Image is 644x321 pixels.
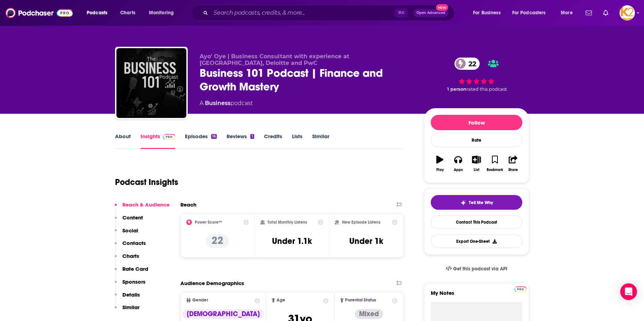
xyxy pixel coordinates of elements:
label: My Notes [431,290,522,302]
p: Sponsors [122,278,145,285]
p: Similar [122,304,139,311]
button: Bookmark [486,151,504,176]
span: More [561,8,573,18]
button: open menu [556,7,581,18]
div: Open Intercom Messenger [620,283,637,300]
img: tell me why sparkle [460,200,466,206]
span: ⌘ K [395,8,408,17]
button: open menu [508,7,556,18]
span: 1 person [447,87,466,92]
h2: Reach [180,201,196,208]
button: List [467,151,486,176]
a: Contact This Podcast [431,215,522,229]
p: Charts [122,253,139,259]
img: Business 101 Podcast | Finance and Growth Mastery [116,48,186,118]
a: Episodes16 [185,133,217,149]
h3: Under 1.1k [272,236,312,246]
button: Play [431,151,449,176]
div: Rate [431,133,522,147]
a: About [115,133,131,149]
button: Share [504,151,522,176]
button: tell me why sparkleTell Me Why [431,195,522,210]
span: New [436,4,449,11]
button: Content [115,214,143,227]
p: 22 [206,234,229,248]
span: Tell Me Why [469,200,493,206]
div: 1 [250,134,254,139]
a: Show notifications dropdown [600,7,611,19]
span: Ayo' Oye | Business Consultant with experience at [GEOGRAPHIC_DATA], Deloitte and PwC [200,53,349,66]
button: Sponsors [115,278,145,291]
input: Search podcasts, credits, & more... [211,7,395,18]
h2: Total Monthly Listens [267,220,307,225]
p: Social [122,227,138,234]
h3: Under 1k [349,236,383,246]
a: Show notifications dropdown [583,7,595,19]
button: open menu [82,7,116,18]
span: Parental Status [345,298,376,303]
p: Details [122,291,140,298]
div: A podcast [200,99,253,107]
span: For Business [473,8,501,18]
a: Credits [264,133,282,149]
button: open menu [468,7,509,18]
button: Follow [431,115,522,130]
a: Business [205,100,230,106]
div: Play [436,168,444,172]
a: Charts [116,7,139,18]
h1: Podcast Insights [115,177,178,187]
span: Logged in as K2Krupp [620,5,635,21]
button: Charts [115,253,139,266]
button: Social [115,227,138,240]
img: Podchaser Pro [514,286,527,292]
p: Rate Card [122,266,148,272]
div: Mixed [355,309,383,319]
img: Podchaser - Follow, Share and Rate Podcasts [6,6,73,20]
span: Monitoring [149,8,174,18]
a: 22 [455,58,480,70]
button: Reach & Audience [115,201,170,214]
h2: Audience Demographics [180,280,244,286]
button: Details [115,291,140,304]
div: Share [508,168,518,172]
img: User Profile [620,5,635,21]
h2: Power Score™ [195,220,222,225]
span: rated this podcast [466,87,507,92]
span: Age [277,298,285,303]
a: Reviews1 [227,133,254,149]
a: Pro website [514,285,527,292]
a: Similar [312,133,329,149]
div: 22 1 personrated this podcast [424,53,529,96]
button: Open AdvancedNew [413,9,449,17]
a: InsightsPodchaser Pro [141,133,175,149]
span: Podcasts [87,8,107,18]
button: Rate Card [115,266,148,278]
div: [DEMOGRAPHIC_DATA] [183,309,264,319]
button: Export One-Sheet [431,234,522,248]
p: Reach & Audience [122,201,170,208]
p: Contacts [122,240,146,246]
div: Search podcasts, credits, & more... [198,5,461,21]
div: Apps [454,168,463,172]
button: open menu [144,7,183,18]
button: Apps [449,151,467,176]
div: 16 [211,134,217,139]
span: 22 [461,58,480,70]
span: Get this podcast via API [453,266,507,272]
span: Open Advanced [416,11,445,15]
span: Gender [192,298,208,303]
span: For Podcasters [512,8,546,18]
button: Similar [115,304,139,317]
a: Lists [292,133,302,149]
div: List [474,168,479,172]
img: Podchaser Pro [163,134,175,140]
p: Content [122,214,143,221]
h2: New Episode Listens [342,220,380,225]
div: Bookmark [487,168,503,172]
a: Get this podcast via API [440,260,513,277]
button: Contacts [115,240,146,253]
span: Charts [120,8,135,18]
button: Show profile menu [620,5,635,21]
